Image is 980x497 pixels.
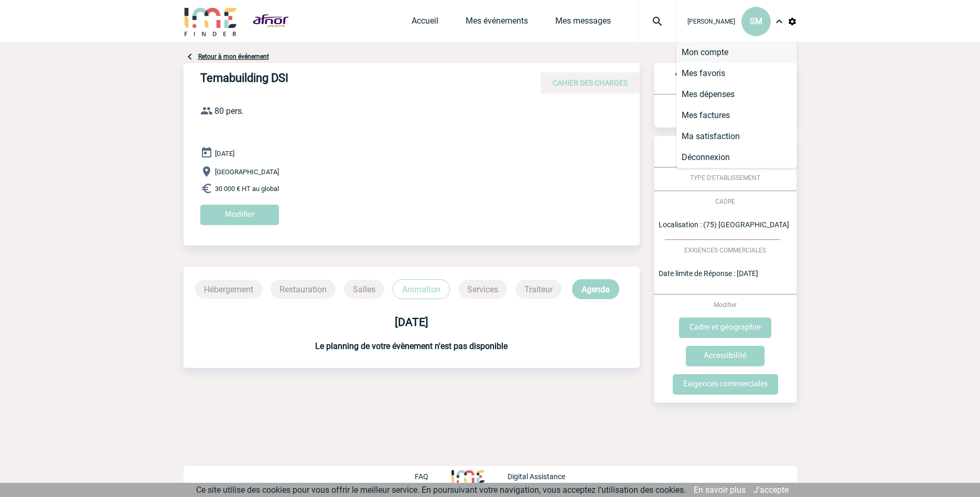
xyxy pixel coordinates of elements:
p: Traiteur [515,280,562,299]
p: Services [458,280,507,299]
p: Animation [393,279,450,299]
a: Mes événements [466,16,528,30]
span: Modifier [714,301,737,309]
input: Exigences commerciales [673,374,778,395]
span: [PERSON_NAME] [687,18,735,25]
span: 80 pers. [214,106,244,116]
span: [DATE] [215,150,234,157]
span: CAHIER DES CHARGES [553,79,628,87]
input: Accessibilité [686,346,764,366]
a: Mon compte [676,42,797,63]
span: CADRE [715,198,735,205]
a: FAQ [415,471,451,481]
span: [GEOGRAPHIC_DATA] [215,168,279,176]
img: IME-Finder [184,6,238,36]
a: Mes messages [555,16,611,30]
a: Mes factures [676,105,797,126]
p: Digital Assistance [508,472,565,481]
p: Salles [344,280,384,299]
li: Déconnexion [676,147,797,168]
span: Localisation : (75) [GEOGRAPHIC_DATA] [659,220,789,229]
span: Ce site utilise des cookies pour vous offrir le meilleur service. En poursuivant votre navigation... [196,485,686,495]
a: Mes favoris [676,63,797,84]
a: Mes dépenses [676,84,797,105]
a: Accueil [412,16,438,30]
span: TYPE D'ETABLISSEMENT [690,174,760,182]
p: Agenda [572,279,619,299]
h3: Vos préferences [659,144,784,167]
img: http://www.idealmeetingsevents.fr/ [451,470,484,483]
a: En savoir plus [694,485,746,495]
a: Retour à mon événement [198,53,269,60]
p: FAQ [415,472,428,481]
b: [DATE] [395,316,428,329]
h3: Le planning de votre évènement n'est pas disponible [184,341,640,351]
span: 30 000 € HT au global [215,185,279,193]
input: Modifier [200,205,279,225]
p: Restauration [271,280,336,299]
span: Date limite de Réponse : [DATE] [659,269,758,278]
a: Ma satisfaction [676,126,797,147]
input: Cadre et géographie [679,318,771,338]
span: EXIGENCES COMMERCIALES [684,247,766,254]
h4: Temabuilding DSI [200,71,515,89]
h3: Votre interlocuteur [659,71,784,94]
span: SM [750,16,762,26]
a: J'accepte [753,485,789,495]
p: Hébergement [195,280,262,299]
